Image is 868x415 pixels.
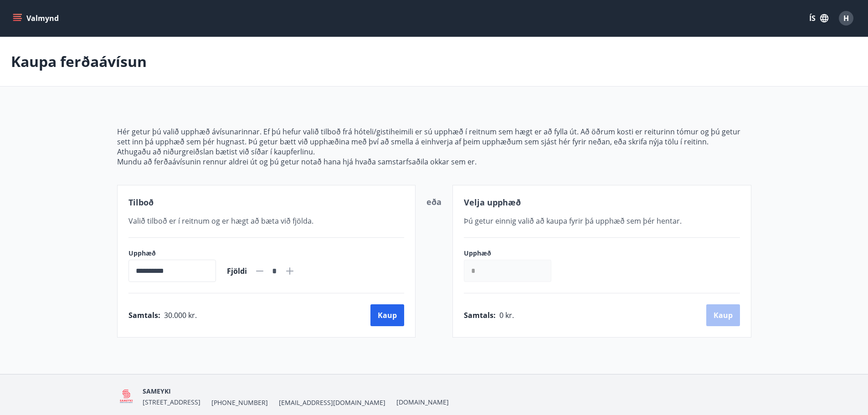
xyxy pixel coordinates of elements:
[117,147,751,157] p: Athugaðu að niðurgreiðslan bætist við síðar í kaupferlinu.
[117,127,751,147] p: Hér getur þú valið upphæð ávísunarinnar. Ef þú hefur valið tilboð frá hóteli/gistiheimili er sú u...
[128,216,313,226] span: Valið tilboð er í reitnum og er hægt að bæta við fjölda.
[464,197,521,208] span: Velja upphæð
[464,216,682,226] span: Þú getur einnig valið að kaupa fyrir þá upphæð sem þér hentar.
[143,387,171,395] span: SAMEYKI
[11,51,147,72] p: Kaupa ferðaávísun
[370,304,404,326] button: Kaup
[117,157,751,167] p: Mundu að ferðaávísunin rennur aldrei út og þú getur notað hana hjá hvaða samstarfsaðila okkar sem...
[426,196,442,207] span: eða
[835,7,857,29] button: H
[227,266,247,276] span: Fjöldi
[128,249,216,258] label: Upphæð
[128,197,154,208] span: Tilboð
[117,387,136,406] img: 5QO2FORUuMeaEQbdwbcTl28EtwdGrpJ2a0ZOehIg.png
[211,398,268,407] span: [PHONE_NUMBER]
[804,10,833,26] button: ÍS
[464,310,496,320] span: Samtals :
[464,249,560,258] label: Upphæð
[279,398,385,407] span: [EMAIL_ADDRESS][DOMAIN_NAME]
[499,310,514,320] span: 0 kr.
[143,398,200,406] span: [STREET_ADDRESS]
[164,310,197,320] span: 30.000 kr.
[128,310,160,320] span: Samtals :
[396,398,449,406] a: [DOMAIN_NAME]
[843,13,849,23] span: H
[11,10,62,26] button: menu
